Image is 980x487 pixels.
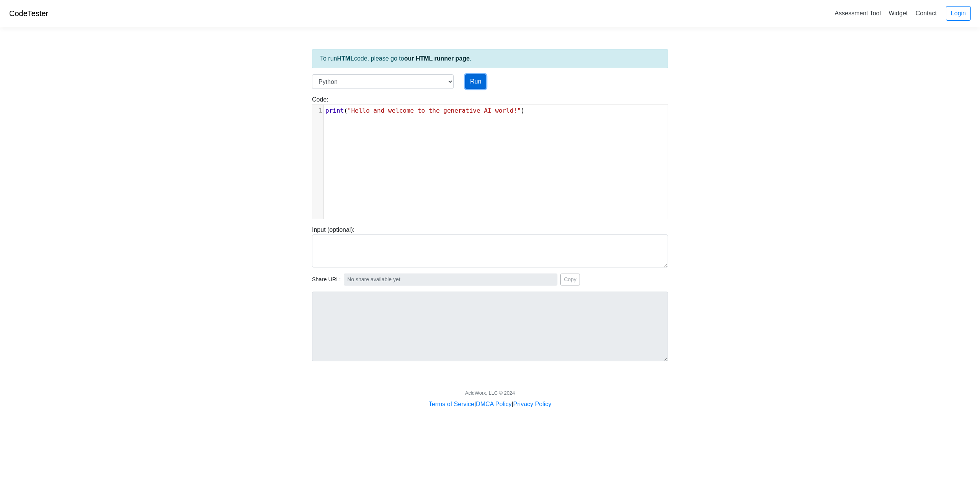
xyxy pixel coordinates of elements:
div: Input (optional): [306,225,674,267]
a: our HTML runner page [404,55,470,62]
span: print [325,107,344,114]
a: CodeTester [9,9,48,18]
div: 1 [312,106,323,115]
div: Code: [306,95,674,219]
button: Copy [560,274,580,285]
button: Run [465,74,486,89]
a: DMCA Policy [476,401,511,407]
a: Assessment Tool [831,7,884,20]
div: AcidWorx, LLC © 2024 [465,389,515,397]
span: Share URL: [312,275,341,284]
a: Terms of Service [429,401,474,407]
span: "Hello and welcome to the generative AI world!" [348,107,521,114]
div: To run code, please go to . [312,49,668,68]
strong: HTML [337,55,354,62]
a: Privacy Policy [513,401,552,407]
a: Widget [885,7,911,20]
a: Contact [913,7,940,20]
div: | | [429,400,551,409]
input: No share available yet [344,274,557,285]
span: ( ) [325,107,524,114]
a: Login [946,6,971,21]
